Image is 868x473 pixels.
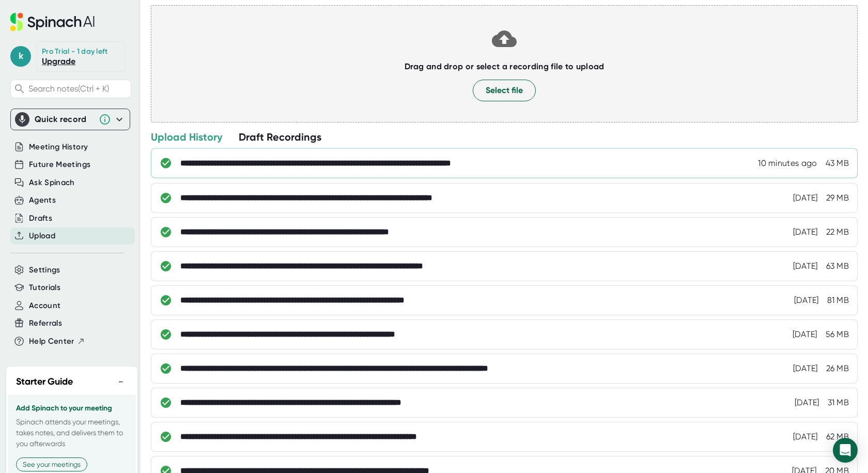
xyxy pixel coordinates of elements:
[29,230,55,242] button: Upload
[114,374,128,389] button: −
[793,261,818,271] div: 10/3/2025, 1:33:04 PM
[793,329,817,340] div: 10/1/2025, 7:11:44 PM
[29,317,62,329] button: Referrals
[795,398,819,408] div: 10/1/2025, 7:09:17 PM
[826,227,849,237] div: 22 MB
[793,432,818,442] div: 10/1/2025, 4:21:30 AM
[826,432,849,442] div: 62 MB
[28,84,128,94] span: Search notes (Ctrl + K)
[826,158,849,169] div: 43 MB
[486,84,523,97] span: Select file
[35,114,94,125] div: Quick record
[794,295,819,306] div: 10/2/2025, 12:23:33 PM
[29,194,56,206] button: Agents
[826,363,849,374] div: 26 MB
[826,329,849,340] div: 56 MB
[793,193,818,203] div: 10/3/2025, 3:56:56 PM
[10,46,31,67] span: k
[16,417,128,449] p: Spinach attends your meetings, takes notes, and delivers them to you afterwards
[828,398,849,408] div: 31 MB
[833,438,858,463] div: Open Intercom Messenger
[405,62,605,71] b: Drag and drop or select a recording file to upload
[826,261,849,271] div: 63 MB
[29,300,60,312] button: Account
[16,404,128,413] h3: Add Spinach to your meeting
[151,130,222,144] div: Upload History
[826,193,849,203] div: 29 MB
[29,159,90,171] button: Future Meetings
[16,375,73,389] h2: Starter Guide
[793,363,818,374] div: 10/1/2025, 7:09:53 PM
[16,457,87,471] button: See your meetings
[827,295,849,306] div: 81 MB
[29,141,88,153] button: Meeting History
[29,282,60,294] button: Tutorials
[29,264,60,276] button: Settings
[29,212,52,224] button: Drafts
[758,158,817,169] div: 10/6/2025, 5:13:57 PM
[793,227,818,237] div: 10/3/2025, 1:35:29 PM
[15,109,126,130] div: Quick record
[42,47,108,56] div: Pro Trial - 1 day left
[239,130,321,144] div: Draft Recordings
[29,335,74,347] span: Help Center
[29,335,85,347] button: Help Center
[473,80,536,101] button: Select file
[29,177,75,189] button: Ask Spinach
[42,56,75,66] a: Upgrade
